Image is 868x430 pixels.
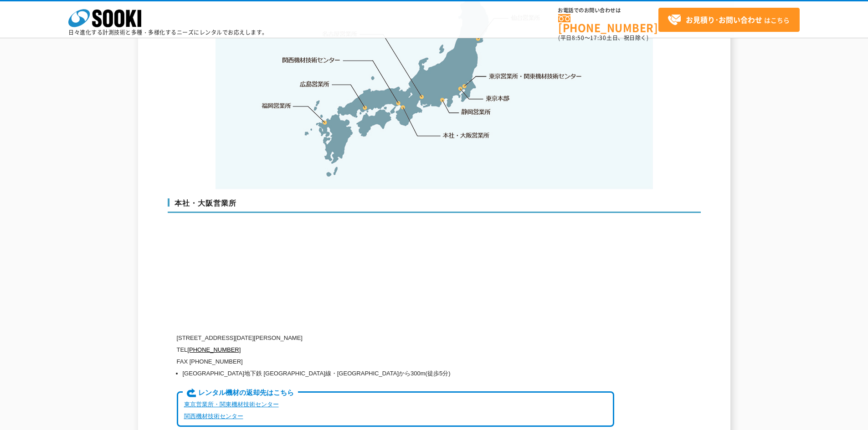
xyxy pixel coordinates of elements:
span: 17:30 [590,34,606,42]
span: はこちら [668,13,790,27]
strong: お見積り･お問い合わせ [686,14,762,25]
a: [PHONE_NUMBER] [187,346,241,353]
span: お電話でのお問い合わせは [558,8,658,13]
span: (平日 ～ 土日、祝日除く) [558,34,648,42]
a: 東京営業所・関東機材技術センター [489,71,583,81]
p: 日々進化する計測技術と多種・多様化するニーズにレンタルでお応えします。 [68,30,268,35]
a: 本社・大阪営業所 [442,131,490,140]
a: 関西機材技術センター [184,413,243,420]
h3: 本社・大阪営業所 [168,198,701,213]
a: 関西機材技術センター [282,56,340,65]
a: 広島営業所 [300,79,330,88]
a: 東京本部 [486,94,510,103]
a: [PHONE_NUMBER] [558,14,658,33]
li: [GEOGRAPHIC_DATA]地下鉄 [GEOGRAPHIC_DATA]線・[GEOGRAPHIC_DATA]から300m(徒歩5分) [183,368,614,379]
span: レンタル機材の返却先はこちら [183,388,298,398]
span: 8:50 [572,34,585,42]
a: 東京営業所・関東機材技術センター [184,401,279,408]
p: FAX [PHONE_NUMBER] [177,356,614,368]
a: お見積り･お問い合わせはこちら [658,8,800,32]
a: 福岡営業所 [262,101,291,110]
a: 静岡営業所 [461,107,491,116]
p: TEL [177,344,614,356]
p: [STREET_ADDRESS][DATE][PERSON_NAME] [177,332,614,344]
